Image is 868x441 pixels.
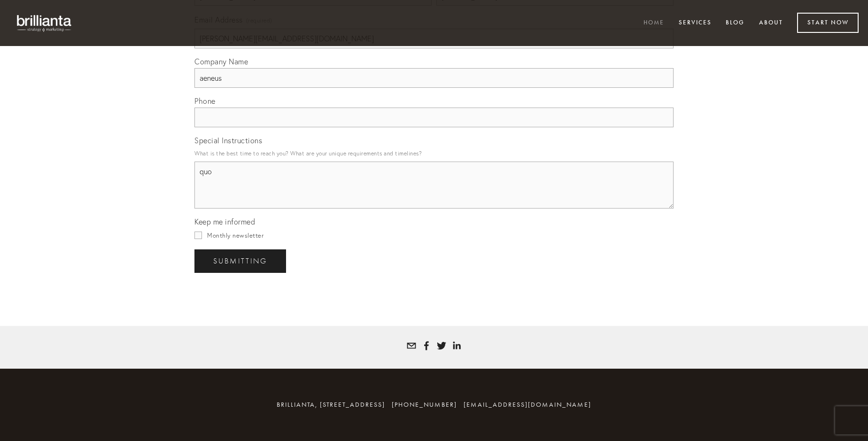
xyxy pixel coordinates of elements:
textarea: quo [194,162,674,209]
button: SubmittingSubmitting [194,249,286,273]
p: What is the best time to reach you? What are your unique requirements and timelines? [194,147,674,160]
a: About [753,15,789,31]
span: Monthly newsletter [207,232,263,239]
a: Blog [720,15,751,31]
a: Services [673,15,718,31]
span: Company Name [194,57,248,66]
a: Start Now [797,13,859,33]
span: Phone [194,96,216,106]
img: brillianta - research, strategy, marketing [9,9,80,37]
span: brillianta, [STREET_ADDRESS] [277,401,385,409]
a: Home [637,15,670,31]
a: Tatyana White [452,341,461,350]
a: Tatyana Bolotnikov White [422,341,431,350]
a: Tatyana White [437,341,446,350]
a: [EMAIL_ADDRESS][DOMAIN_NAME] [464,401,591,409]
span: [PHONE_NUMBER] [392,401,457,409]
input: Monthly newsletter [194,232,202,239]
span: Keep me informed [194,217,255,226]
span: Special Instructions [194,136,262,145]
span: Submitting [213,257,267,265]
a: tatyana@brillianta.com [407,341,416,350]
